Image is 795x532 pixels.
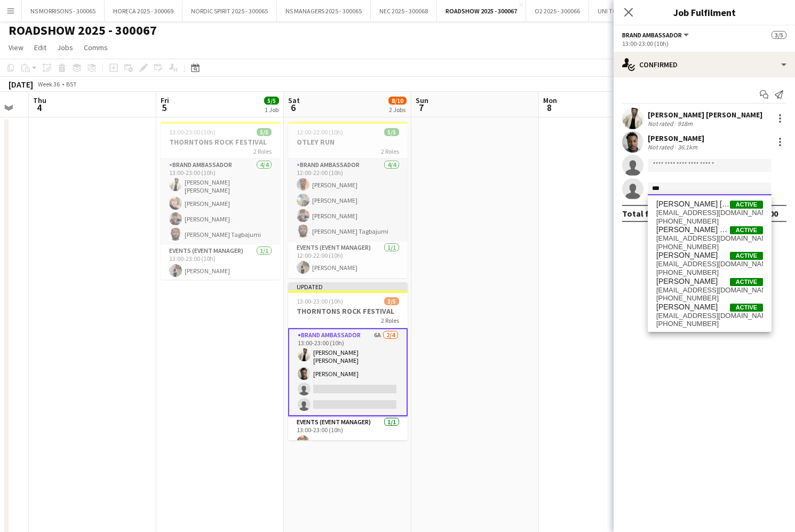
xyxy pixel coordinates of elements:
div: 1 Job [265,106,279,114]
span: 12:00-22:00 (10h) [297,128,343,136]
span: 13:00-23:00 (10h) [169,128,216,136]
span: melpashova@yahoo.co.uk [656,312,763,320]
app-card-role: Events (Event Manager)1/112:00-22:00 (10h)[PERSON_NAME] [288,242,408,278]
span: Comms [84,43,108,52]
span: 7 [414,101,428,114]
h1: ROADSHOW 2025 - 300067 [9,22,157,38]
span: +447825983443 [656,268,763,277]
app-card-role: Events (Event Manager)1/113:00-23:00 (10h)[PERSON_NAME] [161,245,280,281]
span: Melfadolly Mohanraj [656,277,718,286]
app-card-role: Brand Ambassador4/413:00-23:00 (10h)[PERSON_NAME] [PERSON_NAME][PERSON_NAME][PERSON_NAME][PERSON_... [161,159,280,245]
span: Melike Forsinac bayraktar [656,225,730,234]
span: Active [730,201,763,209]
span: Active [730,278,763,286]
app-job-card: 12:00-22:00 (10h)5/5OTLEY RUN2 RolesBrand Ambassador4/412:00-22:00 (10h)[PERSON_NAME][PERSON_NAME... [288,122,408,278]
div: [PERSON_NAME] [648,133,704,143]
span: View [9,43,23,52]
button: HORECA 2025 - 300069 [105,1,182,21]
div: Total fee [622,208,658,219]
span: Melika Ebrahim esfahani [656,200,730,209]
div: 36.1km [675,143,699,151]
span: Active [730,304,763,312]
span: 5 [159,101,169,114]
h3: Job Fulfilment [614,5,795,19]
span: mel_ebrahim@hotmail.co.uk [656,209,763,217]
h3: THORNTONS ROCK FESTIVAL [161,137,280,147]
span: 3/5 [384,297,399,305]
span: 8/10 [388,97,407,105]
span: 2 Roles [253,147,272,155]
span: Mon [543,96,557,105]
div: Not rated [648,120,675,128]
span: Thu [33,96,46,105]
span: 2 Roles [381,316,399,324]
span: 2 Roles [381,147,399,155]
span: 5/5 [384,128,399,136]
div: [DATE] [9,79,33,90]
div: [PERSON_NAME] [PERSON_NAME] [648,110,762,120]
span: +447584687209 [656,320,763,328]
a: Jobs [53,41,77,54]
button: NORDIC SPIRIT 2025 - 300065 [182,1,277,21]
div: 918m [675,120,695,128]
span: drmelfadolly@gmail.com [656,286,763,295]
button: UNI TOUR - 300067 [589,1,657,21]
span: Sun [416,96,428,105]
app-job-card: Updated13:00-23:00 (10h)3/5THORNTONS ROCK FESTIVAL2 RolesBrand Ambassador6A2/413:00-23:00 (10h)[P... [288,282,408,440]
button: ROADSHOW 2025 - 300067 [437,1,526,21]
span: Sat [288,96,300,105]
div: 13:00-23:00 (10h) [622,39,786,47]
div: BST [66,80,77,88]
app-card-role: Brand Ambassador4/412:00-22:00 (10h)[PERSON_NAME][PERSON_NAME][PERSON_NAME][PERSON_NAME] Tagbajumi [288,159,408,242]
span: Active [730,226,763,234]
span: 4 [31,101,46,114]
h3: THORNTONS ROCK FESTIVAL [288,306,408,316]
h3: OTLEY RUN [288,137,408,147]
span: 3/5 [772,31,786,39]
span: 5/5 [264,97,279,105]
span: 6 [287,101,300,114]
span: melissameakins@hotmail.com [656,260,763,268]
span: Fri [161,96,169,105]
span: 8 [542,101,557,114]
span: Marinella Pashova [656,303,718,312]
span: Jobs [57,43,73,52]
div: Not rated [648,143,675,151]
span: Melissa Meakins [656,251,718,260]
span: Week 36 [35,80,62,88]
span: +447502004249 [656,243,763,251]
button: Brand Ambassador [622,31,690,39]
button: O2 2025 - 300066 [526,1,589,21]
app-card-role: Events (Event Manager)1/113:00-23:00 (10h)[PERSON_NAME] [288,416,408,452]
app-job-card: 13:00-23:00 (10h)5/5THORNTONS ROCK FESTIVAL2 RolesBrand Ambassador4/413:00-23:00 (10h)[PERSON_NAM... [161,122,280,280]
button: NS MORRISONS - 300065 [22,1,105,21]
a: View [4,41,28,54]
button: NS MANAGERS 2025 - 300065 [277,1,371,21]
span: 13:00-23:00 (10h) [297,297,343,305]
span: Active [730,252,763,260]
div: Confirmed [614,52,795,77]
a: Edit [30,41,51,54]
span: Brand Ambassador [622,31,682,39]
span: Edit [34,43,46,52]
span: +447901647881 [656,294,763,303]
app-card-role: Brand Ambassador6A2/413:00-23:00 (10h)[PERSON_NAME] [PERSON_NAME][PERSON_NAME] [288,328,408,416]
span: 5/5 [257,128,272,136]
button: NEC 2025 - 300068 [371,1,437,21]
span: melikeforsnac@gmail.com [656,234,763,243]
div: Updated [288,282,408,291]
span: +447710639121 [656,217,763,226]
a: Comms [79,41,112,54]
div: 2 Jobs [389,106,406,114]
